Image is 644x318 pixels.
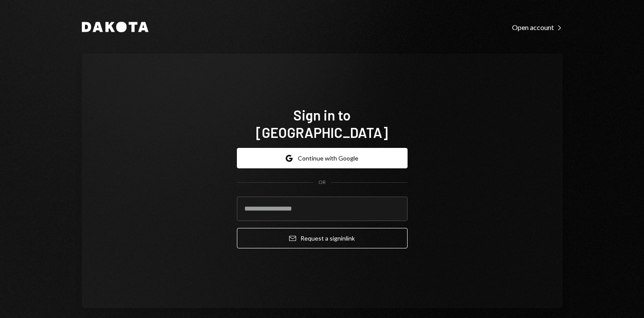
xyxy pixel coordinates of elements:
a: Open account [512,22,563,32]
button: Continue with Google [237,148,408,168]
div: Open account [512,23,563,32]
button: Request a signinlink [237,228,408,248]
h1: Sign in to [GEOGRAPHIC_DATA] [237,106,408,141]
div: OR [318,179,326,186]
